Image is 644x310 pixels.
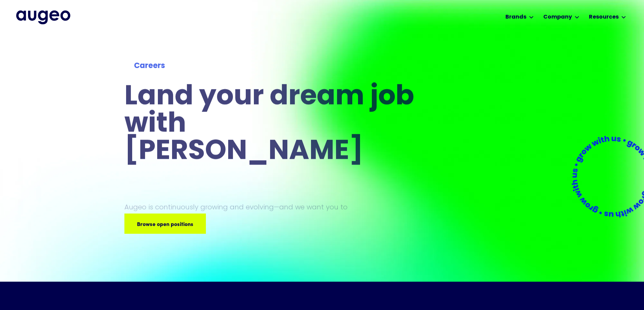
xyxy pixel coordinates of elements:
a: Browse open positions [124,214,206,234]
div: Company [543,13,572,21]
div: Resources [589,13,619,21]
a: home [16,10,70,24]
div: Brands [505,13,526,21]
h1: Land your dream job﻿ with [PERSON_NAME] [124,84,416,166]
strong: Careers [134,62,165,70]
p: Augeo is continuously growing and evolving—and we want you to grow with us. [124,202,357,221]
img: Augeo's full logo in midnight blue. [16,10,70,24]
